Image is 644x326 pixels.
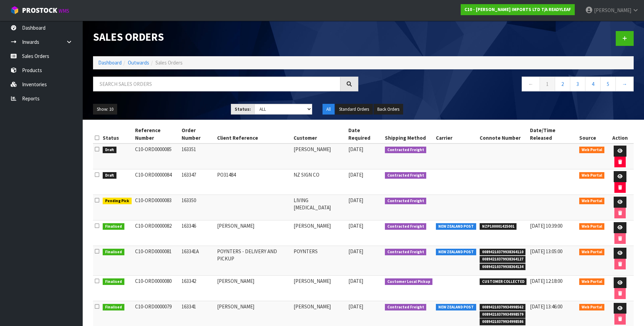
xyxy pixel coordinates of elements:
[292,195,346,220] td: LIVING [MEDICAL_DATA]
[180,220,215,246] td: 163346
[385,198,427,205] span: Contracted Freight
[570,77,585,91] a: 3
[93,77,340,91] input: Search sales orders
[374,104,403,115] button: Back Orders
[480,223,517,230] span: NZP100001425001
[235,106,251,112] strong: Status:
[103,278,124,285] span: Finalised
[594,7,631,13] span: [PERSON_NAME]
[478,125,529,144] th: Connote Number
[98,59,122,66] a: Dashboard
[133,275,180,301] td: C10-ORD0000080
[579,147,605,154] span: Web Portal
[215,125,292,144] th: Client Reference
[348,223,363,229] span: [DATE]
[10,6,19,14] img: cube-alt.png
[103,172,116,179] span: Draft
[348,197,363,204] span: [DATE]
[180,144,215,169] td: 163351
[22,6,57,15] span: ProStock
[180,275,215,301] td: 163342
[101,125,133,144] th: Status
[579,223,605,230] span: Web Portal
[292,246,346,276] td: POYNTERS
[292,125,346,144] th: Customer
[480,249,526,256] span: 00894210379938364110
[530,278,562,284] span: [DATE] 12:18:00
[335,104,373,115] button: Standard Orders
[480,278,527,285] span: CUSTOMER COLLECTED
[530,223,562,229] span: [DATE] 10:39:00
[348,248,363,255] span: [DATE]
[385,304,427,311] span: Contracted Freight
[436,304,476,311] span: NEW ZEALAND POST
[215,220,292,246] td: [PERSON_NAME]
[385,172,427,179] span: Contracted Freight
[480,304,526,311] span: 00894210379934998562
[133,144,180,169] td: C10-ORD0000085
[103,147,116,154] span: Draft
[133,220,180,246] td: C10-ORD0000082
[128,59,149,66] a: Outwards
[579,278,605,285] span: Web Portal
[348,146,363,152] span: [DATE]
[579,198,605,205] span: Web Portal
[180,125,215,144] th: Order Number
[103,223,124,230] span: Finalised
[615,77,634,91] a: →
[133,246,180,276] td: C10-ORD0000081
[292,169,346,195] td: NZ SIGN CO
[385,249,427,256] span: Contracted Freight
[348,278,363,284] span: [DATE]
[155,59,183,66] span: Sales Orders
[133,125,180,144] th: Reference Number
[540,77,555,91] a: 1
[480,311,526,318] span: 00894210379934998579
[215,275,292,301] td: [PERSON_NAME]
[600,77,616,91] a: 5
[103,249,124,256] span: Finalised
[385,223,427,230] span: Contracted Freight
[528,125,577,144] th: Date/Time Released
[180,169,215,195] td: 163347
[579,172,605,179] span: Web Portal
[348,171,363,178] span: [DATE]
[577,125,606,144] th: Source
[180,195,215,220] td: 163350
[93,104,117,115] button: Show: 10
[103,198,132,205] span: Pending Pick
[180,246,215,276] td: 163341A
[480,256,526,263] span: 00894210379938364127
[215,246,292,276] td: POYNTERS - DELIVERY AND PICKUP
[436,249,476,256] span: NEW ZEALAND POST
[480,264,526,270] span: 00894210379938364134
[579,249,605,256] span: Web Portal
[323,104,335,115] button: All
[555,77,570,91] a: 2
[530,248,562,255] span: [DATE] 13:05:00
[522,77,540,91] a: ←
[93,31,358,43] h1: Sales Orders
[103,304,124,311] span: Finalised
[385,278,433,285] span: Customer Local Pickup
[133,169,180,195] td: C10-ORD0000084
[292,275,346,301] td: [PERSON_NAME]
[348,303,363,310] span: [DATE]
[434,125,478,144] th: Carrier
[530,303,562,310] span: [DATE] 13:46:00
[215,169,292,195] td: PO31484
[385,147,427,154] span: Contracted Freight
[606,125,634,144] th: Action
[480,318,526,325] span: 00894210379934998586
[369,77,634,93] nav: Page navigation
[464,7,571,12] strong: C10 - [PERSON_NAME] IMPORTS LTD T/A READYLEAF
[59,8,69,14] small: WMS
[133,195,180,220] td: C10-ORD0000083
[347,125,383,144] th: Date Required
[436,223,476,230] span: NEW ZEALAND POST
[292,144,346,169] td: [PERSON_NAME]
[292,220,346,246] td: [PERSON_NAME]
[579,304,605,311] span: Web Portal
[585,77,601,91] a: 4
[383,125,435,144] th: Shipping Method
